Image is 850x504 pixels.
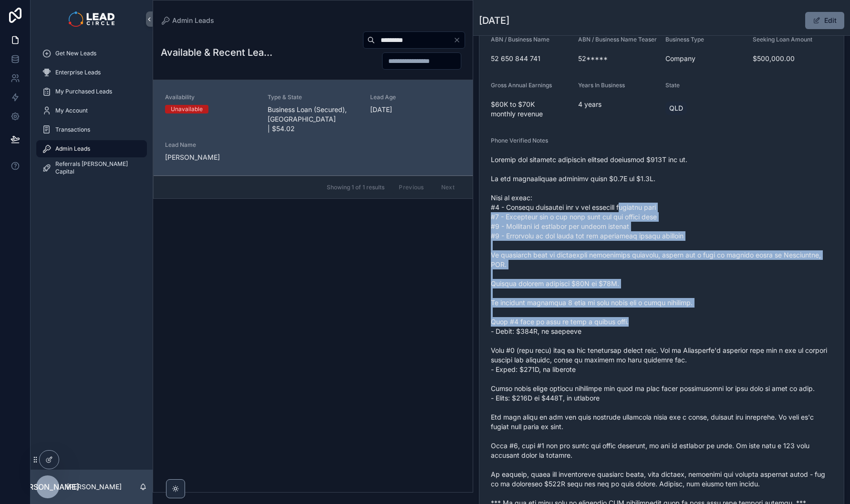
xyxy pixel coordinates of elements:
[268,93,359,101] span: Type & State
[479,14,509,27] h1: [DATE]
[165,141,256,149] span: Lead Name
[55,88,112,95] span: My Purchased Leads
[753,54,832,63] span: $500,000.00
[171,105,203,113] div: Unavailable
[665,54,745,63] span: Company
[665,82,680,89] span: State
[578,100,658,109] span: 4 years
[578,82,625,89] span: Years In Business
[154,80,473,175] a: AvailabilityUnavailableType & StateBusiness Loan (Secured), [GEOGRAPHIC_DATA] | $54.02Lead Age[DA...
[491,100,570,119] span: $60K to $70K monthly revenue
[36,102,147,119] a: My Account
[165,93,256,101] span: Availability
[805,12,844,29] button: Edit
[55,160,137,175] span: Referrals [PERSON_NAME] Capital
[578,36,657,43] span: ABN / Business Name Teaser
[36,159,147,176] a: Referrals [PERSON_NAME] Capital
[55,69,101,76] span: Enterprise Leads
[36,64,147,81] a: Enterprise Leads
[491,54,570,63] span: 52 650 844 741
[753,36,812,43] span: Seeking Loan Amount
[55,126,90,134] span: Transactions
[36,121,147,138] a: Transactions
[69,11,114,27] img: App logo
[36,45,147,62] a: Get New Leads
[665,36,704,43] span: Business Type
[36,83,147,100] a: My Purchased Leads
[161,16,214,25] a: Admin Leads
[370,93,461,101] span: Lead Age
[327,184,384,191] span: Showing 1 of 1 results
[165,153,256,162] span: [PERSON_NAME]
[370,105,461,114] span: [DATE]
[491,36,549,43] span: ABN / Business Name
[55,145,90,153] span: Admin Leads
[16,481,79,493] span: [PERSON_NAME]
[36,140,147,157] a: Admin Leads
[268,105,359,134] span: Business Loan (Secured), [GEOGRAPHIC_DATA] | $54.02
[55,50,96,57] span: Get New Leads
[31,38,153,189] div: scrollable content
[172,16,214,25] span: Admin Leads
[453,36,465,44] button: Clear
[55,107,88,114] span: My Account
[669,103,683,113] span: QLD
[491,82,552,89] span: Gross Annual Earnings
[491,137,548,144] span: Phone Verified Notes
[161,46,272,59] h1: Available & Recent Leads
[67,482,122,492] p: [PERSON_NAME]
